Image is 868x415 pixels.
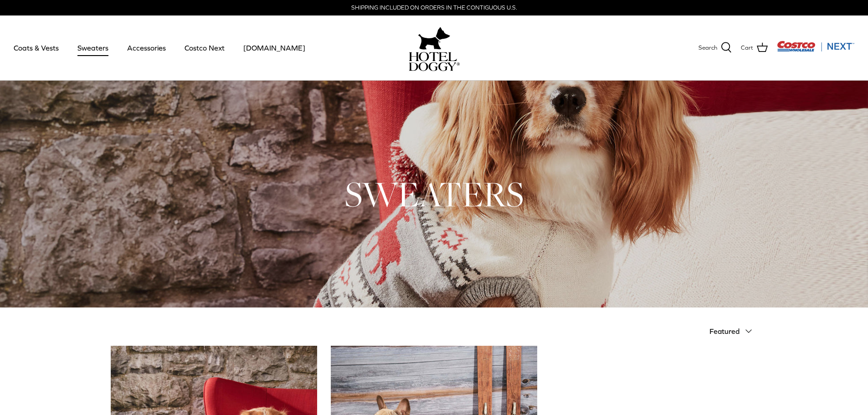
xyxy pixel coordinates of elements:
[741,43,753,53] span: Cart
[418,25,450,52] img: hoteldoggy.com
[409,52,460,71] img: hoteldoggycom
[409,25,460,71] a: hoteldoggy.com hoteldoggycom
[777,41,854,52] img: Costco Next
[5,32,67,63] a: Coats & Vests
[699,43,717,53] span: Search
[235,32,313,63] a: [DOMAIN_NAME]
[699,42,732,54] a: Search
[111,172,758,216] h1: SWEATERS
[709,327,740,335] span: Featured
[709,321,758,341] button: Featured
[69,32,117,63] a: Sweaters
[777,46,854,53] a: Visit Costco Next
[176,32,233,63] a: Costco Next
[119,32,174,63] a: Accessories
[741,42,768,54] a: Cart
